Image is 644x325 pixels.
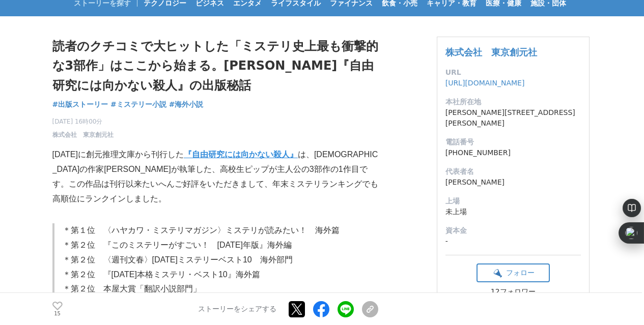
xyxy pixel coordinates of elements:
[169,99,204,110] a: #海外小説
[445,47,537,57] a: 株式会社 東京創元社
[477,263,550,282] button: フォロー
[52,117,114,126] span: [DATE] 16時00分
[169,100,204,109] span: #海外小説
[110,99,166,110] a: #ミステリー小説
[445,225,581,236] dt: 資本金
[63,253,378,268] p: ＊第２位 〈週刊文春〉[DATE]ミステリーベスト10 海外部門
[184,150,298,159] a: 『自由研究には向かない殺人』
[52,37,378,95] h1: 読者のクチコミで大ヒットした「ミステリ史上最も衝撃的な3部作」はここから始まる。[PERSON_NAME]『自由研究には向かない殺人』の出版秘話
[445,67,581,78] dt: URL
[63,238,378,253] p: ＊第２位 『このミステリーがすごい！ [DATE]年版』海外編
[445,166,581,177] dt: 代表者名
[52,311,63,316] p: 15
[52,130,114,139] a: 株式会社 東京創元社
[445,79,525,87] a: [URL][DOMAIN_NAME]
[52,100,108,109] span: #出版ストーリー
[445,236,581,247] dd: -
[198,305,276,314] p: ストーリーをシェアする
[445,196,581,206] dt: 上場
[63,223,378,238] p: ＊第１位 〈ハヤカワ・ミステリマガジン〉ミステリが読みたい！ 海外篇
[445,137,581,147] dt: 電話番号
[63,282,378,297] p: ＊第２位 本屋大賞「翻訳小説部門」
[110,100,166,109] span: #ミステリー小説
[445,97,581,107] dt: 本社所在地
[63,268,378,282] p: ＊第２位 『[DATE]本格ミステリ・ベスト10』海外篇
[52,99,108,110] a: #出版ストーリー
[477,287,550,297] div: 12フォロワー
[52,147,378,206] p: [DATE]に創元推理文庫から刊行した は、[DEMOGRAPHIC_DATA]の作家[PERSON_NAME]が執筆した、高校生ピップが主人公の3部作の1作目です。この作品は刊行以来たいへんご...
[445,147,581,158] dd: [PHONE_NUMBER]
[445,177,581,188] dd: [PERSON_NAME]
[445,107,581,129] dd: [PERSON_NAME][STREET_ADDRESS][PERSON_NAME]
[445,206,581,217] dd: 未上場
